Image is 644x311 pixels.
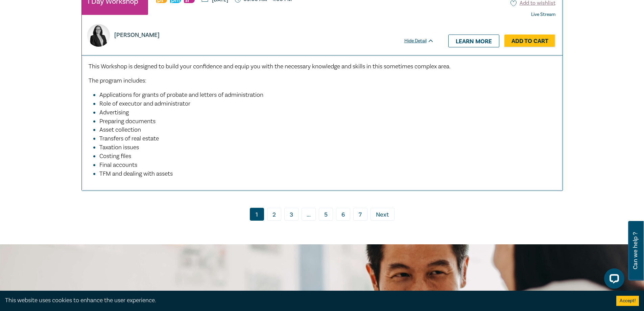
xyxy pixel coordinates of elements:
span: Role of executor and administrator [99,100,190,108]
span: Next [376,210,389,219]
a: 7 [353,208,367,221]
span: The program includes: [89,77,146,85]
a: 1 [250,208,264,221]
span: Advertising [99,109,129,116]
span: Can we help ? [632,225,639,276]
span: Costing files [99,152,131,160]
span: Asset collection [99,126,141,134]
a: 3 [284,208,299,221]
span: ... [302,208,316,221]
p: [PERSON_NAME] [114,31,160,40]
img: https://s3.ap-southeast-2.amazonaws.com/leo-cussen-store-production-content/Contacts/Naomi%20Guye... [87,24,110,47]
span: This Workshop is designed to build your confidence and equip you with the necessary knowledge and... [89,63,451,70]
a: 2 [267,208,281,221]
span: TFM and dealing with assets [99,170,173,178]
strong: Live Stream [531,12,555,18]
a: 5 [319,208,333,221]
div: Hide Detail [404,38,442,44]
a: 6 [336,208,350,221]
span: Applications for grants of probate and letters of administration [99,91,263,99]
a: Next [371,208,395,221]
div: This website uses cookies to enhance the user experience. [5,296,606,305]
a: Learn more [448,35,499,47]
span: Transfers of real estate [99,135,159,142]
button: Accept cookies [616,296,639,306]
span: Preparing documents [99,117,156,125]
span: Taxation issues [99,143,139,151]
span: Final accounts [99,161,137,169]
a: Add to Cart [504,35,555,47]
iframe: LiveChat chat widget [599,266,627,294]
